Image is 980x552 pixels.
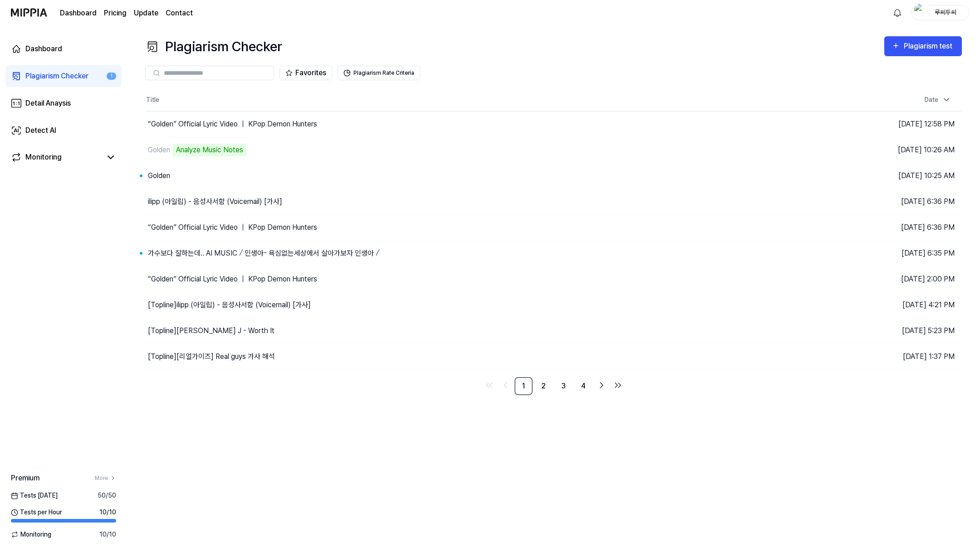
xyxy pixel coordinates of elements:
button: profile루씨두씨 [911,5,969,20]
a: Detect AI [5,120,122,141]
span: 50 / 50 [98,491,116,500]
a: Update [134,8,158,19]
div: “Golden” Official Lyric Video ｜ KPop Demon Hunters [148,274,317,285]
div: [Topline] ilipp (아일립) - 음성사서함 (Voicemail) [가사] [148,300,311,310]
div: Plagiarism Checker [25,71,88,82]
div: Plagiarism Checker [145,36,282,57]
div: [Topline] [PERSON_NAME] J - Worth It [148,325,274,336]
td: [DATE] 5:23 PM [758,318,962,344]
td: [DATE] 1:37 PM [758,344,962,369]
a: Go to previous page [498,378,513,392]
button: Plagiarism Rate Criteria [338,66,420,80]
a: Dashboard [5,38,122,60]
span: Premium [11,473,39,484]
img: profile [914,4,925,22]
td: [DATE] 6:36 PM [758,189,962,214]
a: 2 [534,377,553,395]
td: [DATE] 10:25 AM [758,163,962,189]
td: [DATE] 4:21 PM [758,292,962,318]
nav: pagination [145,377,962,395]
td: [DATE] 10:26 AM [758,137,962,163]
a: 3 [554,377,573,395]
div: 루씨두씨 [928,7,963,17]
div: Golden [148,145,170,155]
button: Favorites [279,66,332,80]
a: Plagiarism Checker1 [5,65,122,87]
span: Tests per Hour [11,508,62,517]
div: Analyze Music Notes [172,144,247,156]
td: [DATE] 12:58 PM [758,111,962,137]
span: Tests [DATE] [11,491,58,500]
div: Detail Anaysis [25,98,71,109]
a: 1 [514,377,533,395]
td: [DATE] 6:35 PM [758,240,962,266]
td: [DATE] 2:00 PM [758,266,962,292]
a: More [95,474,116,482]
td: [DATE] 6:36 PM [758,214,962,240]
div: 가수보다 잘하는데.. AI MUSIC ⧸ 인생아- 욕심없는세상에서 살아가보자 인생아 ⧸ [148,248,379,259]
th: Title [145,89,758,111]
div: Golden [148,170,170,181]
div: “Golden” Official Lyric Video ｜ KPop Demon Hunters [148,222,317,233]
a: Contact [166,8,193,19]
a: Monitoring [11,152,102,163]
div: Detect AI [25,125,56,136]
a: Go to first page [482,378,496,392]
div: 1 [107,73,116,80]
div: Monitoring [25,152,62,163]
div: [Topline] [리얼가이즈] Real guys 가사 해석 [148,351,275,362]
span: 10 / 10 [99,508,116,517]
span: 10 / 10 [99,530,116,539]
div: “Golden” Official Lyric Video ｜ KPop Demon Hunters [148,119,317,130]
div: Plagiarism test [904,40,955,52]
div: ilipp (아일립) - 음성사서함 (Voicemail) [가사] [148,196,282,207]
a: Detail Anaysis [5,92,122,114]
button: Plagiarism test [884,36,962,56]
a: Go to last page [611,378,625,392]
div: Date [921,92,955,107]
span: Monitoring [11,530,51,539]
a: Go to next page [594,378,609,392]
button: Pricing [104,8,127,19]
a: 4 [574,377,593,395]
a: Dashboard [60,8,97,19]
img: 알림 [892,7,903,18]
div: Dashboard [25,44,62,54]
